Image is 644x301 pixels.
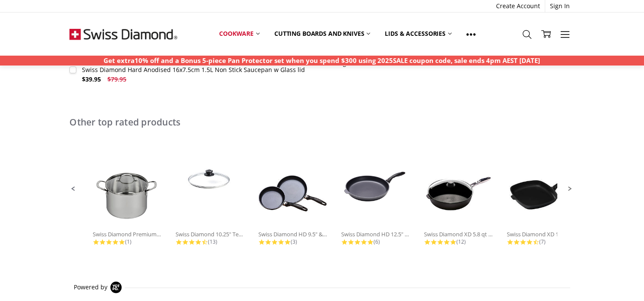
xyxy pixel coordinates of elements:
[176,230,245,238] div: Swiss Diamond 10.25" Tempered Glass...
[69,118,574,126] h2: Other top rated products
[258,159,327,238] a: Swiss Diamond HD 9.5" & 11"...
[507,159,576,238] a: Swiss Diamond XD 11" x 11" Nonstick...
[258,238,327,245] div: 3 Total Reviews
[74,283,107,291] span: Powered by
[212,24,267,43] a: Cookware
[424,159,493,238] a: Swiss Diamond XD 5.8 qt Nonstick...
[459,24,483,44] a: Show All
[341,159,410,238] a: Swiss Diamond HD 12.5" Nonstick Fry...
[507,230,576,238] div: Swiss Diamond XD 11" x 11" Nonstick...
[176,238,245,245] div: 13 Total Reviews
[82,75,101,83] span: $39.95
[424,238,493,245] div: 12 Total Reviews
[341,230,410,238] div: Swiss Diamond HD 12.5" Nonstick Fry...
[69,13,177,56] img: Free Shipping On Every Order
[104,56,540,66] p: Get extra10% off and a Bonus 5-piece Pan Protector set when you spend $300 using 2025SALE coupon ...
[377,24,459,43] a: Lids & Accessories
[567,185,575,193] span: Next Promoted Products Page
[176,159,245,238] a: Swiss Diamond 10.25" Tempered Glass...
[93,159,162,238] a: Swiss Diamond Premium Steel DLX 7.6...
[258,230,327,238] div: Swiss Diamond HD 9.5" & 11"...
[93,230,162,238] div: Swiss Diamond Premium Steel DLX 7.6...
[267,24,378,43] a: Cutting boards and knives
[82,66,305,74] div: Swiss Diamond Hard Anodised 16x7.5cm 1.5L Non Stick Saucepan w Glass lid
[93,238,162,245] div: 1 Total Reviews
[69,185,77,193] span: Previous Promoted Products Page
[507,238,576,245] div: 7 Total Reviews
[341,238,410,245] div: 6 Total Reviews
[107,75,126,83] span: $79.95
[424,230,493,238] div: Swiss Diamond XD 5.8 qt Nonstick...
